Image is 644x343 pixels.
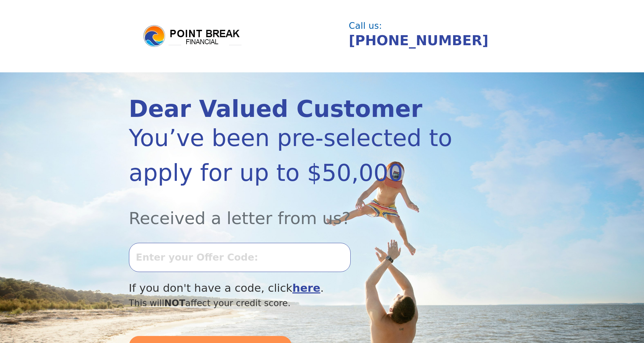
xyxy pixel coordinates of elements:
[129,280,457,296] div: If you don't have a code, click .
[129,190,457,231] div: Received a letter from us?
[349,21,510,30] div: Call us:
[349,32,489,49] a: [PHONE_NUMBER]
[129,296,457,310] div: This will affect your credit score.
[129,243,351,272] input: Enter your Offer Code:
[129,97,457,121] div: Dear Valued Customer
[164,298,186,308] span: NOT
[292,282,320,294] a: here
[129,121,457,190] div: You’ve been pre-selected to apply for up to $50,000
[142,24,243,48] img: logo.png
